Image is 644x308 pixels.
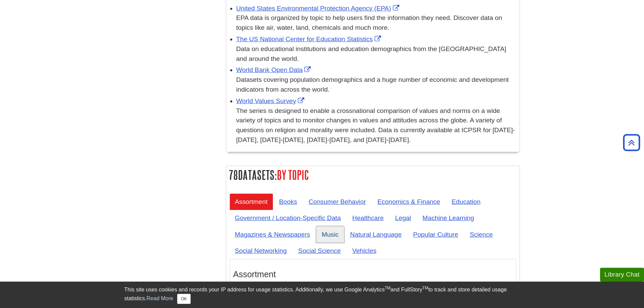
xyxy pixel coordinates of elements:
a: Link opens in new window [236,5,401,12]
sup: TM [423,286,428,290]
h3: Assortment [233,269,512,279]
a: Economics & Finance [372,193,446,210]
a: Assortment [230,193,273,210]
a: Read More [146,295,173,301]
a: Legal [390,210,416,226]
a: Government / Location-Specific Data [230,210,347,226]
div: Datasets covering population demographics and a huge number of economic and development indicator... [236,75,516,95]
button: Library Chat [600,268,644,282]
a: Vehicles [347,242,382,259]
sup: TM [385,286,390,290]
div: The series is designed to enable a crossnational comparison of values and norms on a wide variety... [236,106,516,145]
a: Natural Language [345,226,407,243]
a: Link opens in new window [236,97,306,104]
a: Consumer Behavior [303,193,372,210]
a: Social Networking [230,242,292,259]
a: Healthcare [347,210,389,226]
a: Education [446,193,486,210]
a: Music [316,226,344,243]
a: Link opens in new window [236,35,383,43]
a: Machine Learning [417,210,480,226]
a: Magazines & Newspapers [230,226,316,243]
a: Popular Culture [408,226,463,243]
div: Data on educational institutions and education demographics from the [GEOGRAPHIC_DATA] and around... [236,44,516,64]
div: This site uses cookies and records your IP address for usage statistics. Additionally, we use Goo... [124,286,520,304]
button: Close [177,294,190,304]
a: Science [464,226,498,243]
div: EPA data is organized by topic to help users find the information they need. Discover data on top... [236,13,516,33]
span: 78 [229,168,238,182]
span: By Topic [277,168,309,182]
a: Back to Top [621,138,642,147]
h2: Datasets: [226,166,520,184]
a: Books [274,193,303,210]
a: Link opens in new window [236,66,313,73]
a: Social Science [293,242,346,259]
